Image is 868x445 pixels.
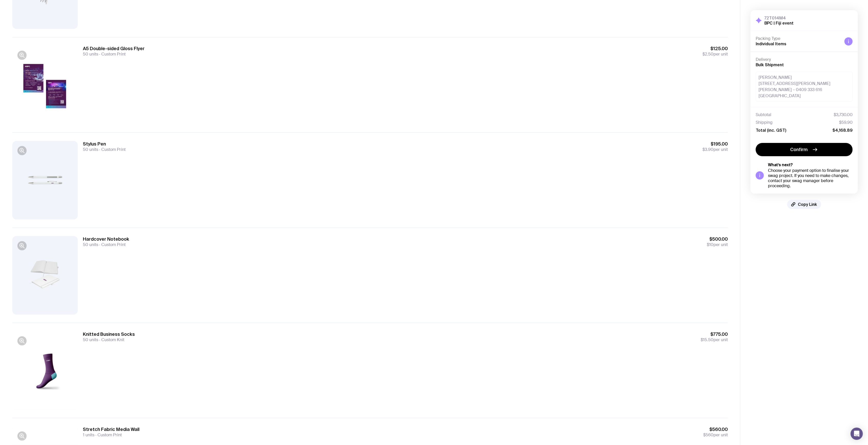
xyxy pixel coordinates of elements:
[83,426,139,432] h3: Stretch Fabric Media Wall
[701,337,728,342] span: per unit
[702,52,728,57] span: per unit
[707,242,713,247] span: $10
[703,426,728,432] span: $560.00
[702,46,728,52] span: $125.00
[756,112,771,117] span: Subtotal
[83,337,98,342] span: 50 units
[756,41,786,46] span: Individual Items
[98,337,124,342] span: Custom Knit
[701,331,728,337] span: $775.00
[756,36,840,41] h4: Packing Type
[83,432,94,438] span: 1 units
[832,128,853,133] span: $4,168.89
[790,147,808,153] span: Confirm
[83,242,98,247] span: 50 units
[83,46,145,52] h3: A5 Double-sided Gloss Flyer
[768,162,853,168] h5: What’s next?
[83,51,98,57] span: 50 units
[707,236,728,242] span: $500.00
[83,147,98,152] span: 50 units
[703,432,713,438] span: $560
[834,112,853,117] span: $3,730.00
[839,120,853,125] span: $59.90
[787,200,821,209] button: Copy Link
[98,242,126,247] span: Custom Print
[756,120,773,125] span: Shipping
[702,147,713,152] span: $3.90
[707,242,728,247] span: per unit
[83,236,129,242] h3: Hardcover Notebook
[98,51,126,57] span: Custom Print
[798,202,817,207] span: Copy Link
[756,62,784,67] span: Bulk Shipment
[702,141,728,147] span: $195.00
[756,57,853,62] h4: Delivery
[764,15,794,20] h3: 72T014M4
[756,143,853,156] button: Confirm
[701,337,713,342] span: $15.50
[94,432,122,438] span: Custom Print
[98,147,126,152] span: Custom Print
[756,128,786,133] span: Total (inc. GST)
[83,141,126,147] h3: Stylus Pen
[851,428,863,440] div: Open Intercom Messenger
[756,72,853,102] div: [PERSON_NAME] [STREET_ADDRESS][PERSON_NAME][PERSON_NAME] – 0409 333 616 [GEOGRAPHIC_DATA]
[768,168,853,188] div: Choose your payment option to finalise your swag project. If you need to make changes, contact yo...
[83,331,135,337] h3: Knitted Business Socks
[702,147,728,152] span: per unit
[702,51,713,57] span: $2.50
[703,432,728,438] span: per unit
[764,20,794,26] h2: BPC | Fiji event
